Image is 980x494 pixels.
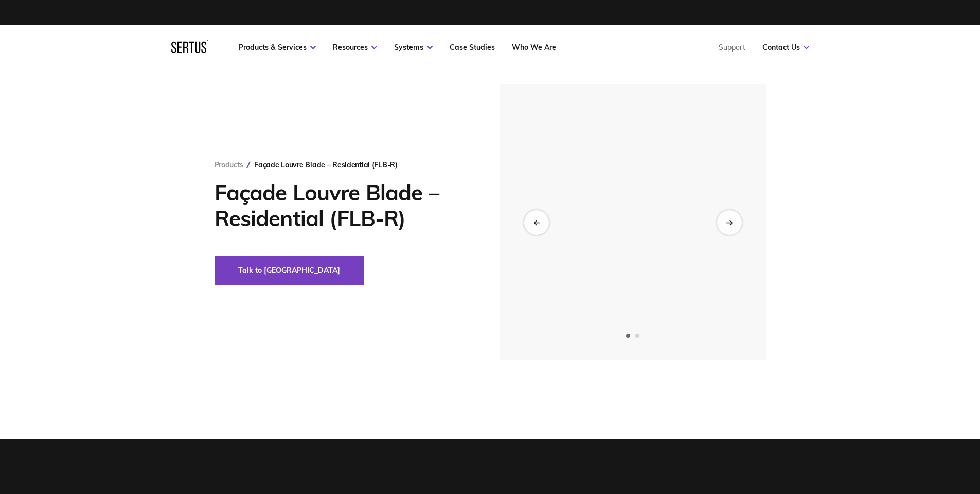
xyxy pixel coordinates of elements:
a: Support [719,43,745,52]
a: Resources [333,43,377,52]
a: Systems [394,43,433,52]
a: Products [215,160,243,169]
a: Contact Us [762,43,809,52]
button: Talk to [GEOGRAPHIC_DATA] [215,256,364,285]
div: Next slide [717,210,742,235]
div: Previous slide [524,210,549,235]
span: Go to slide 2 [635,334,639,338]
a: Products & Services [239,43,316,52]
a: Who We Are [512,43,556,52]
a: Case Studies [450,43,495,52]
h1: Façade Louvre Blade – Residential (FLB-R) [215,180,469,231]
